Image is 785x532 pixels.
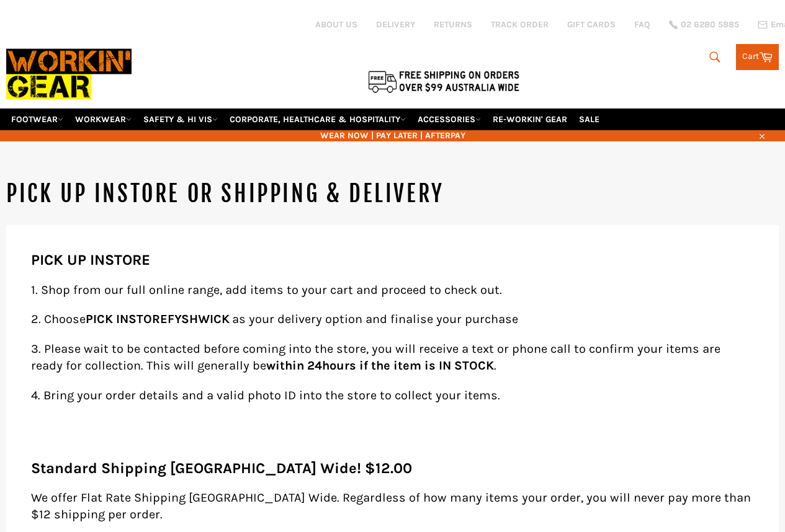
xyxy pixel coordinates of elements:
p: We offer Flat Rate Shipping [GEOGRAPHIC_DATA] Wide. Regardless of how many items your order, you ... [31,489,754,523]
a: ABOUT US [315,19,357,30]
p: 3. Please wait to be contacted before coming into the store, you will receive a text or phone cal... [31,340,754,375]
a: Cart [736,44,779,70]
a: CORPORATE, HEALTHCARE & HOSPITALITY [225,109,411,130]
strong: Standard Shipping [GEOGRAPHIC_DATA] Wide! $12.00 [31,459,412,477]
p: 2. Choose as your delivery option and finalise your purchase [31,311,754,328]
strong: PICK UP INSTORE [31,251,150,268]
a: 02 6280 5885 [669,20,739,29]
p: 1. Shop from our full online range, add items to your cart and proceed to check out. [31,282,754,299]
a: GIFT CARDS [567,19,616,30]
h1: PICK UP INSTORE OR SHIPPING & DELIVERY [6,179,779,210]
a: ACCESSORIES [413,109,486,130]
a: RE-WORKIN' GEAR [488,109,572,130]
span: 02 6280 5885 [681,20,739,29]
span: WEAR NOW | PAY LATER | AFTERPAY [6,130,779,141]
strong: FYSHWICK [168,312,230,326]
a: SALE [574,109,604,130]
p: 4. Bring your order details and a valid photo ID into the store to collect your items. [31,387,754,404]
a: FAQ [634,19,650,30]
a: WORKWEAR [70,109,137,130]
a: FOOTWEAR [6,109,68,130]
img: Workin Gear leaders in Workwear, Safety Boots, PPE, Uniforms. Australia's No.1 in Workwear [6,40,132,108]
strong: PICK INSTORE [86,312,168,326]
strong: within 24hours if the item is IN STOCK [266,358,494,373]
a: DELIVERY [376,19,415,30]
a: RETURNS [434,19,472,30]
a: TRACK ORDER [491,19,549,30]
a: SAFETY & HI VIS [138,109,223,130]
img: Flat $9.95 shipping Australia wide [366,68,521,94]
